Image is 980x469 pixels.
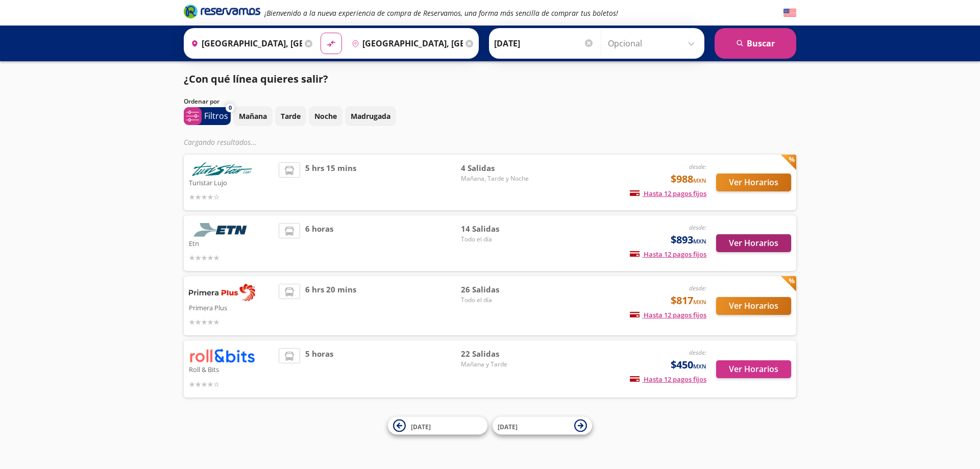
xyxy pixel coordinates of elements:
span: Mañana, Tarde y Noche [461,174,532,183]
p: Mañana [239,111,267,121]
p: Primera Plus [189,301,274,313]
small: MXN [693,237,706,245]
button: [DATE] [388,417,487,435]
button: Noche [309,106,342,126]
button: Tarde [275,106,306,126]
p: Madrugada [351,111,390,121]
em: desde: [689,162,706,171]
button: [DATE] [493,417,592,435]
input: Buscar Destino [348,31,463,56]
small: MXN [693,177,706,184]
input: Elegir Fecha [494,31,594,56]
img: Etn [189,223,255,237]
input: Buscar Origen [187,31,302,56]
img: Turistar Lujo [189,162,255,176]
p: Turistar Lujo [189,176,274,188]
em: desde: [689,223,706,232]
em: Cargando resultados ... [184,137,257,147]
button: Buscar [715,28,796,59]
p: Roll & Bits [189,363,274,375]
button: English [783,7,796,19]
span: 6 hrs 20 mins [305,284,356,328]
img: Primera Plus [189,284,255,301]
span: 5 hrs 15 mins [305,162,356,203]
small: MXN [693,298,706,306]
span: Todo el día [461,295,532,305]
p: Filtros [204,110,228,122]
em: desde: [689,348,706,357]
span: 22 Salidas [461,348,532,360]
em: desde: [689,284,706,292]
span: $450 [671,357,706,373]
span: [DATE] [411,422,431,431]
span: Hasta 12 pagos fijos [630,310,706,319]
button: Ver Horarios [716,174,791,191]
small: MXN [693,362,706,370]
p: Noche [314,111,337,121]
p: Ordenar por [184,97,219,106]
button: Ver Horarios [716,360,791,378]
a: Brand Logo [184,4,260,22]
span: Mañana y Tarde [461,360,532,369]
span: Todo el día [461,235,532,244]
span: 26 Salidas [461,284,532,295]
span: [DATE] [498,422,518,431]
span: Hasta 12 pagos fijos [630,250,706,259]
span: 14 Salidas [461,223,532,235]
img: Roll & Bits [189,348,255,363]
button: Ver Horarios [716,297,791,315]
span: 4 Salidas [461,162,532,174]
button: Mañana [233,106,273,126]
span: $817 [671,293,706,308]
p: Tarde [281,111,301,121]
p: ¿Con qué línea quieres salir? [184,71,328,87]
span: Hasta 12 pagos fijos [630,189,706,198]
i: Brand Logo [184,4,260,19]
input: Opcional [608,31,699,56]
span: $988 [671,171,706,187]
button: Ver Horarios [716,234,791,252]
p: Etn [189,237,274,249]
span: 6 horas [305,223,333,263]
span: 5 horas [305,348,333,389]
span: Hasta 12 pagos fijos [630,375,706,384]
em: ¡Bienvenido a la nueva experiencia de compra de Reservamos, una forma más sencilla de comprar tus... [264,8,618,18]
span: 0 [229,104,232,112]
span: $893 [671,232,706,248]
button: 0Filtros [184,107,231,125]
button: Madrugada [345,106,396,126]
